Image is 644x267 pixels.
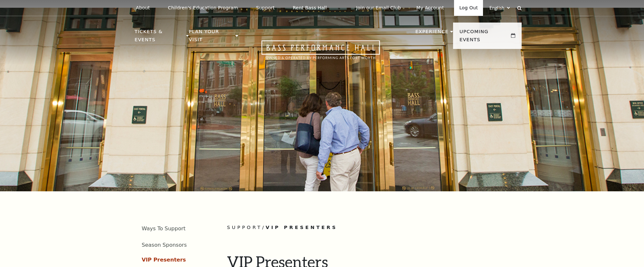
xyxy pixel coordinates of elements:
[227,224,262,230] span: Support
[415,28,449,39] p: Experience
[293,5,327,11] p: Rent Bass Hall
[168,5,238,11] p: Children's Education Program
[459,28,509,47] p: Upcoming Events
[142,242,187,248] a: Season Sponsors
[266,224,337,230] span: VIP Presenters
[488,5,511,11] select: Select:
[256,5,275,11] p: Support
[142,257,186,263] a: VIP Presenters
[136,5,150,11] p: About
[227,224,522,232] p: /
[142,225,185,232] a: Ways To Support
[189,28,234,47] p: Plan Your Visit
[135,28,185,47] p: Tickets & Events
